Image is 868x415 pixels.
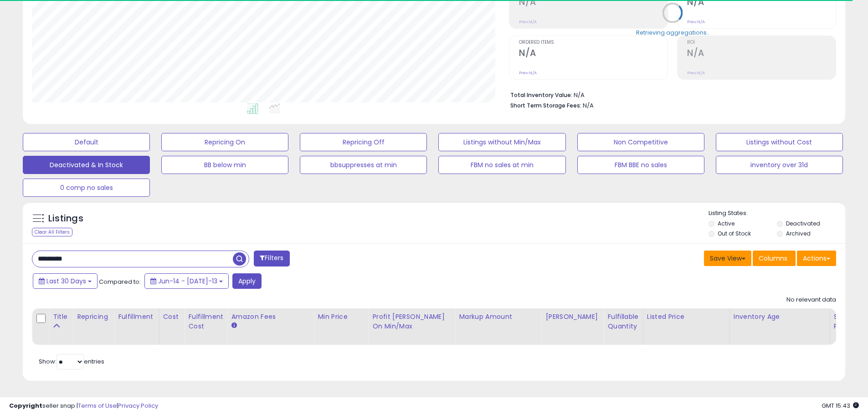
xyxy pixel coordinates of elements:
[716,133,843,151] button: Listings without Cost
[161,133,288,151] button: Repricing On
[704,251,751,266] button: Save View
[300,133,427,151] button: Repricing Off
[23,133,150,151] button: Default
[577,156,704,174] button: FBM BBE no sales
[797,251,836,266] button: Actions
[118,312,155,322] div: Fulfillment
[372,312,451,331] div: Profit [PERSON_NAME] on Min/Max
[300,156,427,174] button: bbsuppresses at min
[786,296,836,304] div: No relevant data
[33,273,98,289] button: Last 30 Days
[32,228,72,236] div: Clear All Filters
[144,273,229,289] button: Jun-14 - [DATE]-13
[77,312,110,322] div: Repricing
[188,312,223,331] div: Fulfillment Cost
[753,251,796,266] button: Columns
[834,312,852,331] div: Ship Price
[9,402,158,410] div: seller snap | |
[369,308,455,345] th: The percentage added to the cost of goods (COGS) that forms the calculator for Min & Max prices.
[53,312,69,322] div: Title
[23,179,150,197] button: 0 comp no sales
[231,312,310,322] div: Amazon Fees
[318,312,365,322] div: Min Price
[163,312,181,322] div: Cost
[438,133,565,151] button: Listings without Min/Max
[9,401,42,410] strong: Copyright
[734,312,826,322] div: Inventory Age
[718,230,751,237] label: Out of Stock
[545,312,600,322] div: [PERSON_NAME]
[759,254,787,263] span: Columns
[99,277,141,286] span: Compared to:
[607,312,639,331] div: Fulfillable Quantity
[158,277,217,286] span: Jun-14 - [DATE]-13
[786,220,820,227] label: Deactivated
[232,273,262,289] button: Apply
[23,156,150,174] button: Deactivated & In Stock
[118,401,158,410] a: Privacy Policy
[716,156,843,174] button: inventory over 31d
[709,209,845,218] p: Listing States:
[254,251,289,266] button: Filters
[822,401,859,410] span: 2025-08-13 15:43 GMT
[636,28,709,36] div: Retrieving aggregations..
[459,312,538,322] div: Markup Amount
[78,401,117,410] a: Terms of Use
[161,156,288,174] button: BB below min
[786,230,811,237] label: Archived
[39,357,104,366] span: Show: entries
[577,133,704,151] button: Non Competitive
[647,312,726,322] div: Listed Price
[46,277,86,286] span: Last 30 Days
[231,322,236,330] small: Amazon Fees.
[48,212,83,225] h5: Listings
[438,156,565,174] button: FBM no sales at min
[718,220,734,227] label: Active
